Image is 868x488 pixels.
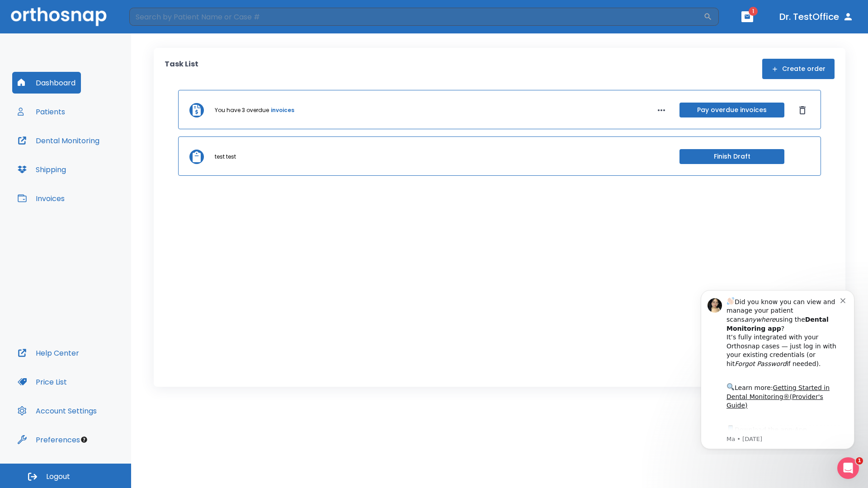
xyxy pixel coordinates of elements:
[679,149,784,164] button: Finish Draft
[12,400,102,422] button: Account Settings
[153,14,160,21] button: Dismiss notification
[679,103,784,117] button: Pay overdue invoices
[12,130,105,151] button: Dental Monitoring
[39,142,153,188] div: Download the app: | ​ Let us know if you need help getting started!
[215,106,269,114] p: You have 3 overdue
[80,436,88,444] div: Tooltip anchor
[762,59,835,79] button: Create order
[12,72,81,94] button: Dashboard
[165,59,198,79] p: Task List
[776,9,857,25] button: Dr. TestOffice
[39,153,153,161] p: Message from Ma, sent 7w ago
[12,159,71,180] button: Shipping
[12,429,85,450] button: Preferences
[795,103,810,117] button: Dismiss
[12,371,72,393] button: Price List
[12,101,71,122] button: Patients
[129,8,703,26] input: Search by Patient Name or Case #
[749,7,758,16] span: 1
[12,342,85,364] button: Help Center
[687,282,868,455] iframe: Intercom notifications message
[837,457,859,479] iframe: Intercom live chat
[271,106,294,114] a: invoices
[39,144,120,160] a: App Store
[856,457,863,465] span: 1
[215,153,236,161] p: test test
[46,472,70,482] span: Logout
[12,188,70,209] button: Invoices
[11,7,107,26] img: Orthosnap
